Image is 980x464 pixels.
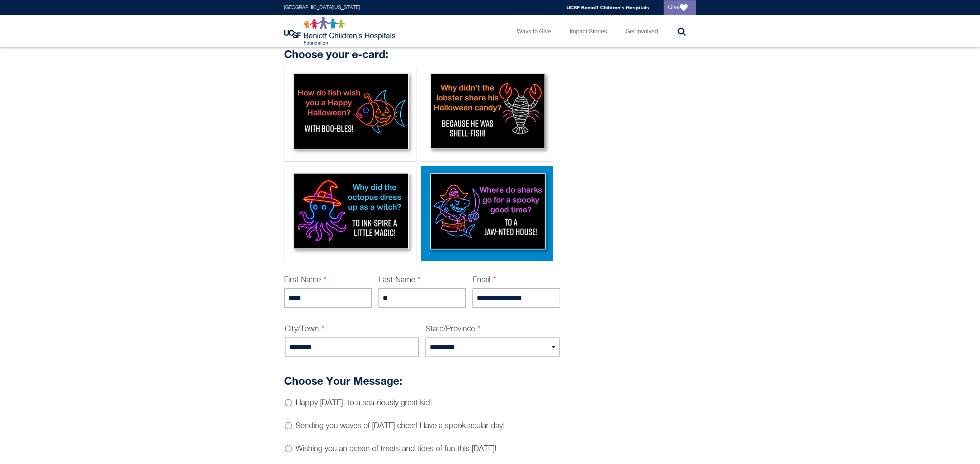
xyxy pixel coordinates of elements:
[566,4,649,10] a: UCSF Benioff Children's Hospitals
[284,374,402,387] strong: Choose Your Message:
[423,69,551,157] img: Lobster
[421,67,553,162] div: Lobster
[378,276,421,284] label: Last Name
[472,276,496,284] label: Email
[664,0,696,15] a: Give
[620,15,664,47] a: Get Involved
[284,276,326,284] label: First Name
[284,67,416,162] div: Fish
[284,5,360,10] a: [GEOGRAPHIC_DATA][US_STATE]
[296,445,496,453] label: Wishing you an ocean of treats and tides of fun this [DATE]!
[425,325,481,333] label: State/Province
[284,48,388,61] strong: Choose your e-card:
[296,422,505,430] label: Sending you waves of [DATE] cheer! Have a spooktacular day!
[296,399,432,407] label: Happy [DATE], to a sea-riously great kid!
[285,325,325,333] label: City/Town
[287,169,414,256] img: Octopus
[421,166,553,261] div: Shark
[423,169,551,256] img: Shark
[511,15,557,47] a: Ways to Give
[564,15,613,47] a: Impact Stories
[284,16,397,45] img: Logo for UCSF Benioff Children's Hospitals Foundation
[284,166,416,261] div: Octopus
[287,69,414,157] img: Fish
